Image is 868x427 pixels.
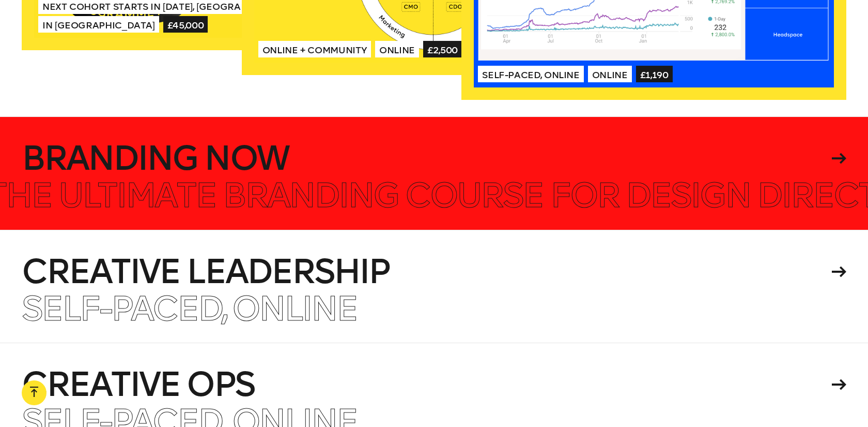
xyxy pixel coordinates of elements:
h4: Creative Ops [22,368,828,401]
span: £1,190 [636,66,673,82]
span: Online [588,66,632,82]
span: Self-paced, Online [478,66,584,82]
span: Self-paced, Online [22,288,357,329]
span: In [GEOGRAPHIC_DATA] [38,16,159,33]
h4: Branding Now [22,142,828,175]
span: £45,000 [163,16,208,33]
span: Online [375,41,419,57]
span: £2,500 [423,41,462,57]
span: Online + Community [258,41,371,57]
h4: Creative Leadership [22,255,828,288]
